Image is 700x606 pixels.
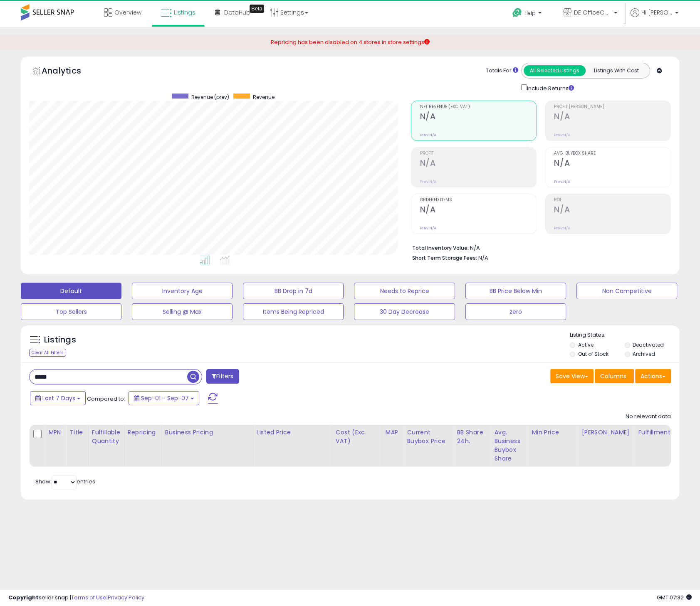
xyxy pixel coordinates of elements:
[253,94,275,101] span: Revenue
[141,394,189,402] span: Sep-01 - Sep-07
[29,349,66,357] div: Clear All Filters
[420,151,537,156] span: Profit
[506,1,550,27] a: Help
[132,303,233,320] button: Selling @ Max
[420,198,537,202] span: Ordered Items
[465,303,566,320] button: zero
[336,428,378,446] div: Cost (Exc. VAT)
[114,8,141,17] span: Overview
[386,428,400,437] div: MAP
[554,105,670,109] span: Profit [PERSON_NAME]
[271,39,430,47] div: Repricing has been disabled on 4 stores in store settings
[554,198,670,202] span: ROI
[478,254,488,262] span: N/A
[550,369,594,383] button: Save View
[21,303,121,320] button: Top Sellers
[524,65,586,76] button: All Selected Listings
[581,428,631,437] div: [PERSON_NAME]
[486,67,518,75] div: Totals For
[635,369,671,383] button: Actions
[407,428,450,446] div: Current Buybox Price
[626,413,671,421] div: No relevant data
[578,350,608,357] label: Out of Stock
[420,158,537,170] h2: N/A
[420,205,537,216] h2: N/A
[554,158,670,170] h2: N/A
[578,341,593,348] label: Active
[554,205,670,216] h2: N/A
[420,105,537,109] span: Net Revenue (Exc. VAT)
[21,283,121,299] button: Default
[224,8,250,17] span: DataHub
[600,372,626,380] span: Columns
[633,341,664,348] label: Deactivated
[554,151,670,156] span: Avg. Buybox Share
[570,331,679,339] p: Listing States:
[243,283,344,299] button: BB Drop in 7d
[524,10,536,17] span: Help
[576,283,677,299] button: Non Competitive
[92,428,121,446] div: Fulfillable Quantity
[174,8,195,17] span: Listings
[515,83,584,93] div: Include Returns
[132,283,233,299] button: Inventory Age
[420,179,436,184] small: Prev: N/A
[257,428,329,437] div: Listed Price
[554,133,570,138] small: Prev: N/A
[87,395,125,403] span: Compared to:
[250,5,264,13] div: Tooltip anchor
[633,350,655,357] label: Archived
[69,428,84,437] div: Title
[44,334,76,346] h5: Listings
[457,428,487,446] div: BB Share 24h.
[554,179,570,184] small: Prev: N/A
[191,94,229,101] span: Revenue (prev)
[42,394,75,402] span: Last 7 Days
[574,8,611,17] span: DE OfficeCom Solutions DE
[554,226,570,231] small: Prev: N/A
[638,428,672,437] div: Fulfillment
[206,369,239,384] button: Filters
[412,254,477,261] b: Short Term Storage Fees:
[412,244,469,251] b: Total Inventory Value:
[512,7,522,18] i: Get Help
[595,369,634,383] button: Columns
[412,242,665,252] li: N/A
[35,478,95,485] span: Show: entries
[30,391,86,405] button: Last 7 Days
[129,391,199,405] button: Sep-01 - Sep-07
[554,112,670,123] h2: N/A
[243,303,344,320] button: Items Being Repriced
[420,226,436,231] small: Prev: N/A
[165,428,250,437] div: Business Pricing
[420,133,436,138] small: Prev: N/A
[128,428,158,437] div: Repricing
[48,428,62,437] div: MPN
[585,65,647,76] button: Listings With Cost
[465,283,566,299] button: BB Price Below Min
[641,8,673,17] span: Hi [PERSON_NAME]
[42,65,97,79] h5: Analytics
[631,8,678,27] a: Hi [PERSON_NAME]
[494,428,524,463] div: Avg. Business Buybox Share
[354,303,455,320] button: 30 Day Decrease
[354,283,455,299] button: Needs to Reprice
[532,428,574,437] div: Min Price
[420,112,537,123] h2: N/A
